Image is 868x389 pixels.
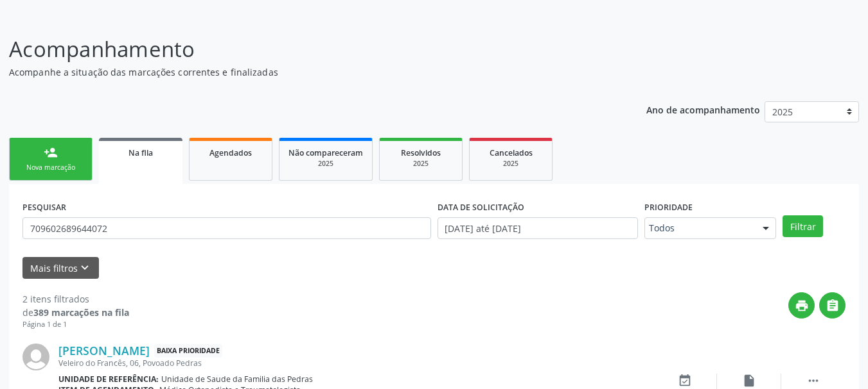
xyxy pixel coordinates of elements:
button:  [819,292,846,319]
label: Prioridade [644,197,693,217]
div: Veleiro do Francês, 06, Povoado Pedras [58,358,653,368]
button: Mais filtroskeyboard_arrow_down [22,257,99,279]
input: Selecione um intervalo [438,217,639,239]
button: Filtrar [783,215,823,237]
label: DATA DE SOLICITAÇÃO [438,197,524,217]
button: print [788,292,815,319]
div: Nova marcação [19,163,83,172]
input: Nome, CNS [22,217,431,239]
span: Unidade de Saude da Familia das Pedras [161,374,313,385]
i: keyboard_arrow_down [78,261,92,275]
span: Resolvidos [401,147,441,158]
i:  [826,299,840,313]
p: Acompanhe a situação das marcações correntes e finalizadas [9,65,604,79]
div: 2025 [288,159,363,169]
div: Página 1 de 1 [22,319,129,330]
span: Não compareceram [288,147,363,158]
span: Cancelados [490,147,533,158]
span: Agendados [209,147,252,158]
span: Baixa Prioridade [154,344,222,358]
span: Todos [649,222,750,235]
i: insert_drive_file [742,374,756,388]
b: Unidade de referência: [58,374,159,385]
a: [PERSON_NAME] [58,343,150,358]
p: Ano de acompanhamento [646,101,760,117]
strong: 389 marcações na fila [33,306,129,319]
i:  [806,374,820,388]
div: de [22,306,129,319]
label: PESQUISAR [22,197,66,217]
p: Acompanhamento [9,33,604,65]
div: 2 itens filtrados [22,292,129,306]
span: Na fila [128,147,153,158]
i: print [795,299,809,313]
i: event_available [678,374,692,388]
div: 2025 [389,159,453,169]
div: person_add [44,145,58,160]
div: 2025 [479,159,543,169]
